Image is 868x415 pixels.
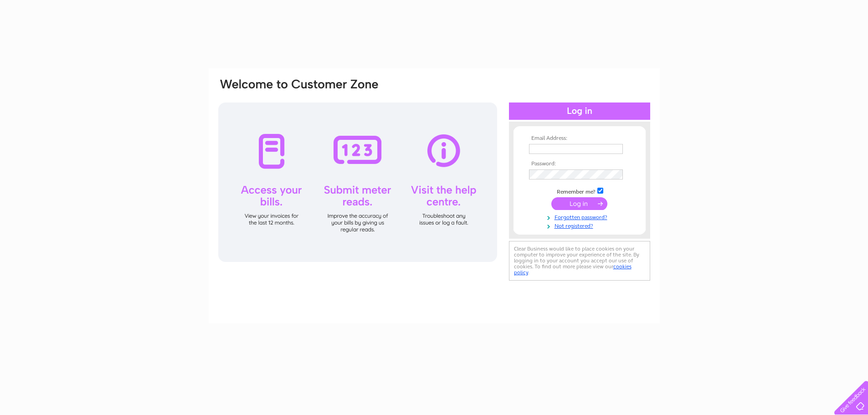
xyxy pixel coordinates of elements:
td: Remember me? [527,186,632,195]
input: Submit [551,197,607,210]
th: Email Address: [527,135,632,142]
th: Password: [527,161,632,167]
a: Not registered? [529,221,632,230]
a: cookies policy [514,263,632,276]
a: Forgotten password? [529,212,632,221]
div: Clear Business would like to place cookies on your computer to improve your experience of the sit... [509,241,650,281]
